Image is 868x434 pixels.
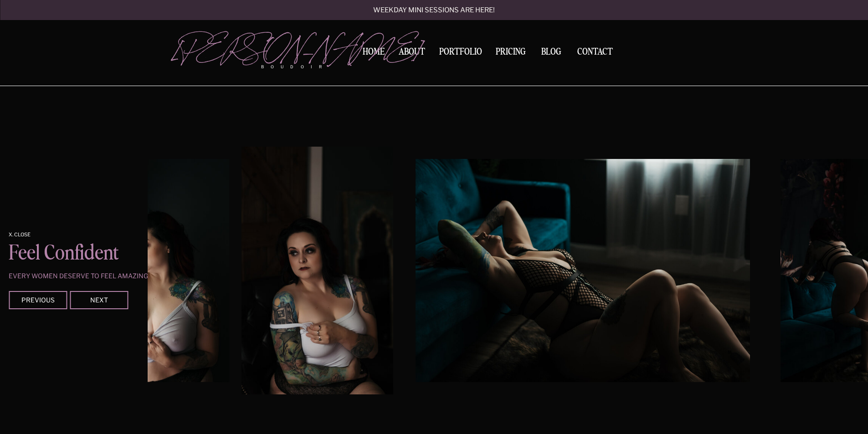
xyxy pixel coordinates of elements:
div: Previous [10,297,65,302]
a: Pricing [493,47,529,60]
p: boudoir [261,64,337,70]
img: A woman in a white top sits on a leather couch slipping off her straps [241,147,394,394]
a: [PERSON_NAME] [173,32,337,60]
p: Feel confident [9,243,144,266]
a: Contact [574,47,616,57]
a: embrace You [358,26,511,41]
a: view gallery [360,43,508,51]
a: BLOG [537,47,565,56]
img: A woman in black mesh lingerie sits on a rug leaning her head back on a blue couch in a studio [416,159,750,382]
div: Next [72,297,126,302]
img: A woman in a wet white top stands in a window pulling down on her shirt [83,159,230,382]
a: x. Close [9,232,51,238]
p: Every women deserve to feel amazing [9,273,154,279]
a: Weekday mini sessions are here! [349,7,519,15]
a: Portfolio [436,47,485,60]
